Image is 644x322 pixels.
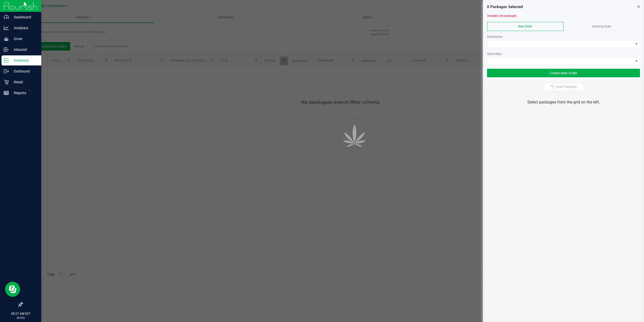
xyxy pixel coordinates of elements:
p: 08:27 AM EDT [2,311,39,316]
p: Grow [9,36,39,42]
inline-svg: Retail [4,80,9,85]
p: Outbound [9,68,39,74]
inline-svg: Reports [4,90,9,95]
p: Inventory [9,57,39,63]
inline-svg: Analytics [4,25,9,30]
iframe: Resource center [5,282,20,297]
inline-svg: Dashboard [4,15,9,20]
p: Analytics [9,25,39,31]
div: Select packages from the grid on the left. [490,99,637,105]
button: Create New Order [487,69,640,77]
span: Destination [487,35,503,39]
inline-svg: Inbound [4,47,9,52]
span: New Order [518,25,532,28]
p: Reports [9,90,39,96]
p: Inbound [9,47,39,53]
button: Scan Packages [544,83,583,91]
inline-svg: Outbound [4,69,9,74]
span: Existing Order [592,25,611,28]
span: Sales Reps [487,52,502,56]
inline-svg: Inventory [4,58,9,63]
span: Scan Packages [556,85,577,89]
p: [DATE] [2,316,39,320]
p: Dashboard [9,14,39,20]
p: Retail [9,79,39,85]
inline-svg: Grow [4,36,9,41]
a: Unselect all packages [487,14,516,18]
